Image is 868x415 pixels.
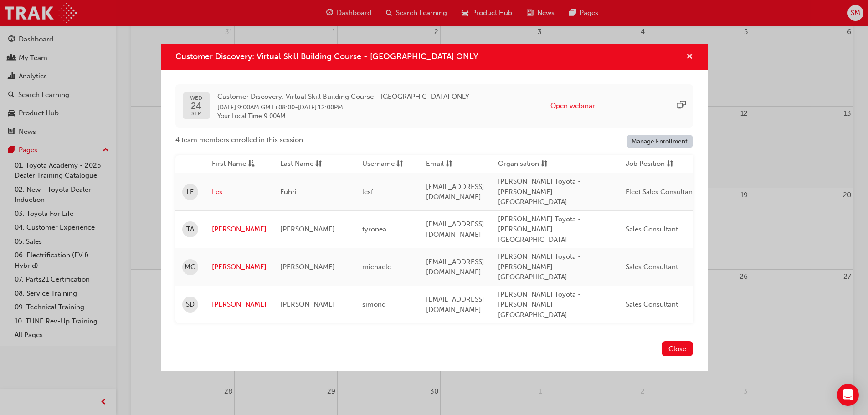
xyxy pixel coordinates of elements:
span: Your Local Time : 9:00AM [217,112,469,120]
span: 24 Sep 2025 12:00PM [298,103,343,111]
span: Sales Consultant [626,263,678,271]
button: cross-icon [686,51,693,63]
span: michaelc [362,263,391,271]
div: Open Intercom Messenger [837,384,859,406]
button: Usernamesorting-icon [362,159,412,170]
span: [PERSON_NAME] [280,300,335,308]
span: SD [186,299,195,310]
span: First Name [212,159,246,170]
a: Manage Enrollment [627,135,693,148]
span: [PERSON_NAME] Toyota - [PERSON_NAME][GEOGRAPHIC_DATA] [498,252,581,281]
span: Customer Discovery: Virtual Skill Building Course - [GEOGRAPHIC_DATA] ONLY [175,51,478,61]
span: sessionType_ONLINE_URL-icon [677,101,686,111]
span: LF [186,187,194,197]
div: Customer Discovery: Virtual Skill Building Course - WA ONLY [161,44,708,371]
span: TA [186,224,194,235]
span: Fuhri [280,188,297,196]
a: [PERSON_NAME] [212,299,267,310]
span: SEP [190,111,202,117]
span: Last Name [280,159,313,170]
span: tyronea [362,225,386,233]
span: Email [426,159,444,170]
button: First Nameasc-icon [212,159,262,170]
span: [PERSON_NAME] [280,263,335,271]
span: lesf [362,188,373,196]
div: - [217,92,469,120]
span: sorting-icon [315,159,322,170]
button: Emailsorting-icon [426,159,476,170]
span: [EMAIL_ADDRESS][DOMAIN_NAME] [426,258,484,277]
button: Close [662,341,693,356]
span: [EMAIL_ADDRESS][DOMAIN_NAME] [426,183,484,201]
span: WED [190,95,202,101]
span: Organisation [498,159,539,170]
span: sorting-icon [667,159,673,170]
span: [EMAIL_ADDRESS][DOMAIN_NAME] [426,220,484,239]
span: MC [185,262,195,272]
span: Customer Discovery: Virtual Skill Building Course - [GEOGRAPHIC_DATA] ONLY [217,92,469,102]
button: Organisationsorting-icon [498,159,548,170]
a: [PERSON_NAME] [212,262,267,272]
span: [EMAIL_ADDRESS][DOMAIN_NAME] [426,295,484,314]
span: cross-icon [686,53,693,61]
span: [PERSON_NAME] Toyota - [PERSON_NAME][GEOGRAPHIC_DATA] [498,177,581,206]
a: Les [212,187,267,197]
span: 24 [190,101,202,111]
span: [PERSON_NAME] Toyota - [PERSON_NAME][GEOGRAPHIC_DATA] [498,290,581,319]
span: 24 Sep 2025 9:00AM GMT+08:00 [217,103,295,111]
button: Job Positionsorting-icon [626,159,676,170]
span: sorting-icon [541,159,548,170]
a: [PERSON_NAME] [212,224,267,235]
span: Job Position [626,159,665,170]
button: Open webinar [550,101,595,111]
span: 4 team members enrolled in this session [175,135,303,145]
span: [PERSON_NAME] Toyota - [PERSON_NAME][GEOGRAPHIC_DATA] [498,215,581,244]
span: Sales Consultant [626,300,678,308]
span: Fleet Sales Consultant [626,188,695,196]
span: [PERSON_NAME] [280,225,335,233]
span: Username [362,159,395,170]
span: Sales Consultant [626,225,678,233]
span: asc-icon [248,159,255,170]
button: Last Namesorting-icon [280,159,330,170]
span: simond [362,300,386,308]
span: sorting-icon [396,159,403,170]
span: sorting-icon [446,159,452,170]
